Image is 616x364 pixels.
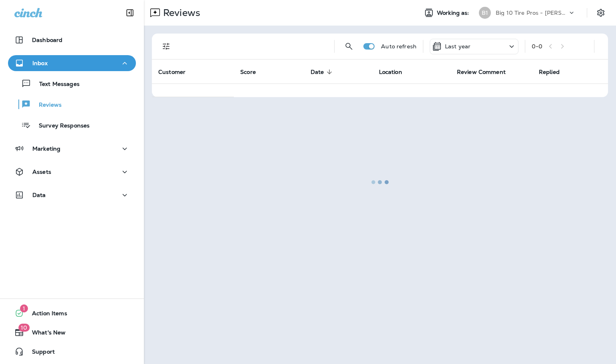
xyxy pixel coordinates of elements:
[31,101,62,109] p: Reviews
[32,192,46,198] p: Data
[18,324,30,332] span: 10
[24,329,66,339] span: What's New
[32,37,62,43] p: Dashboard
[8,32,136,48] button: Dashboard
[31,81,80,88] p: Text Messages
[8,96,136,113] button: Reviews
[8,164,136,180] button: Assets
[8,75,136,92] button: Text Messages
[8,187,136,203] button: Data
[8,344,136,360] button: Support
[8,324,136,340] button: 10What's New
[20,304,28,312] span: 1
[8,305,136,321] button: 1Action Items
[24,348,55,358] span: Support
[8,141,136,157] button: Marketing
[32,169,51,175] p: Assets
[119,5,141,21] button: Collapse Sidebar
[24,310,67,320] span: Action Items
[8,117,136,133] button: Survey Responses
[31,122,90,130] p: Survey Responses
[32,145,60,152] p: Marketing
[32,60,48,66] p: Inbox
[8,55,136,71] button: Inbox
